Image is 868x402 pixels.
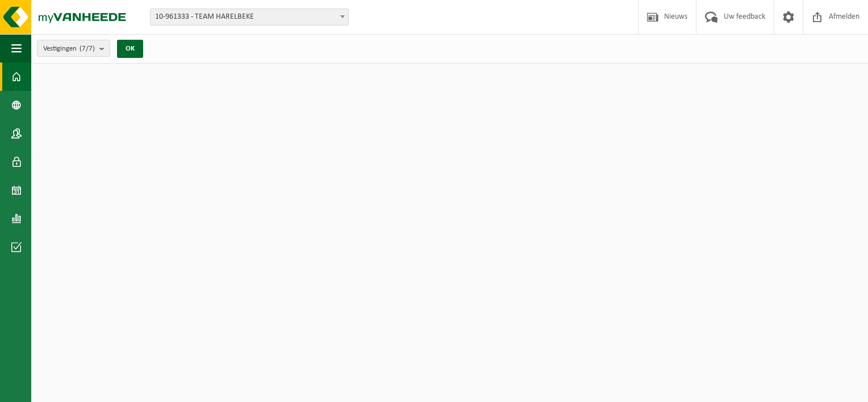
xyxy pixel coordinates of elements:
span: 10-961333 - TEAM HARELBEKE [150,9,349,26]
count: (7/7) [80,45,95,52]
span: Vestigingen [43,40,95,57]
span: 10-961333 - TEAM HARELBEKE [151,9,348,25]
button: OK [117,40,143,58]
button: Vestigingen(7/7) [37,40,110,57]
